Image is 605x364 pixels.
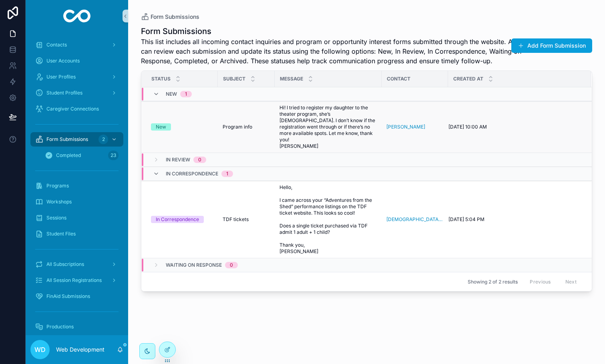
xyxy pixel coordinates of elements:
[30,211,123,225] a: Sessions
[46,74,76,80] span: User Profiles
[56,346,105,354] p: Web Development
[108,151,119,160] div: 23
[223,216,270,223] a: TDF tickets
[30,289,123,304] a: FinAid Submissions
[230,262,233,268] div: 0
[151,216,213,223] a: In Correspondence
[156,216,199,223] div: In Correspondence
[46,42,67,48] span: Contacts
[185,91,187,97] div: 1
[46,261,84,267] span: All Subscriptions
[511,38,592,53] button: Add Form Submission
[30,102,123,116] a: Caregiver Connections
[386,124,425,130] a: [PERSON_NAME]
[46,90,82,96] span: Student Profiles
[63,10,91,22] img: App logo
[46,231,76,237] span: Student Files
[280,76,303,82] span: Message
[30,227,123,241] a: Student Files
[46,199,72,205] span: Workshops
[198,157,201,163] div: 0
[46,183,69,189] span: Programs
[30,320,123,334] a: Productions
[46,58,80,64] span: User Accounts
[453,76,483,82] span: Created at
[141,37,532,66] span: This list includes all incoming contact inquiries and program or opportunity interest forms submi...
[30,179,123,193] a: Programs
[223,216,249,223] span: TDF tickets
[386,124,443,130] a: [PERSON_NAME]
[30,86,123,100] a: Student Profiles
[448,216,484,223] span: [DATE] 5:04 PM
[46,277,102,284] span: All Session Registrations
[468,279,518,285] span: Showing 2 of 2 results
[387,76,410,82] span: Contact
[46,293,90,300] span: FinAid Submissions
[156,123,166,131] div: New
[279,105,377,149] a: Hi! I tried to register my daughter to the theater program, she’s [DEMOGRAPHIC_DATA]. I don’t kno...
[151,13,199,21] span: Form Submissions
[386,216,443,223] a: [DEMOGRAPHIC_DATA][PERSON_NAME]
[30,195,123,209] a: Workshops
[56,152,81,159] span: Completed
[26,32,128,335] div: scrollable content
[166,157,190,163] span: In Review
[46,324,74,330] span: Productions
[226,171,228,177] div: 1
[46,106,99,112] span: Caregiver Connections
[141,13,199,21] a: Form Submissions
[279,184,377,255] a: Hello, I came across your “Adventures from the Shed” performance listings on the TDF ticket websi...
[166,171,218,177] span: In Correspondence
[46,136,88,143] span: Form Submissions
[151,76,171,82] span: Status
[34,345,46,354] span: WD
[30,257,123,271] a: All Subscriptions
[166,262,222,268] span: Waiting On Response
[223,76,245,82] span: Subject
[223,124,270,130] a: Program info
[448,124,581,130] a: [DATE] 10:00 AM
[30,38,123,52] a: Contacts
[448,216,581,223] a: [DATE] 5:04 PM
[166,91,177,97] span: New
[30,132,123,147] a: Form Submissions2
[30,70,123,84] a: User Profiles
[40,148,123,163] a: Completed23
[46,215,66,221] span: Sessions
[30,54,123,68] a: User Accounts
[151,123,213,131] a: New
[448,124,487,130] span: [DATE] 10:00 AM
[98,135,108,144] div: 2
[30,273,123,288] a: All Session Registrations
[223,124,252,130] span: Program info
[141,26,532,37] h1: Form Submissions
